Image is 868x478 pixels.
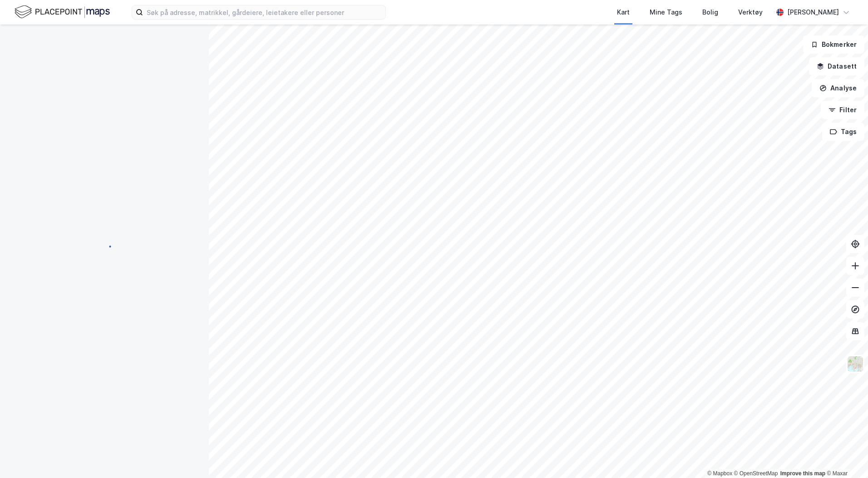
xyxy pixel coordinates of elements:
[738,7,763,18] div: Verktøy
[15,4,110,20] img: logo.f888ab2527a4732fd821a326f86c7f29.svg
[823,434,868,478] iframe: Chat Widget
[822,123,864,141] button: Tags
[809,57,864,75] button: Datasett
[787,7,839,18] div: [PERSON_NAME]
[847,355,864,373] img: Z
[734,470,778,477] a: OpenStreetMap
[780,470,825,477] a: Improve this map
[702,7,718,18] div: Bolig
[143,5,385,19] input: Søk på adresse, matrikkel, gårdeiere, leietakere eller personer
[707,470,732,477] a: Mapbox
[812,79,864,97] button: Analyse
[821,101,864,119] button: Filter
[823,434,868,478] div: Kontrollprogram for chat
[650,7,682,18] div: Mine Tags
[617,7,630,18] div: Kart
[803,35,864,54] button: Bokmerker
[97,239,112,253] img: spinner.a6d8c91a73a9ac5275cf975e30b51cfb.svg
